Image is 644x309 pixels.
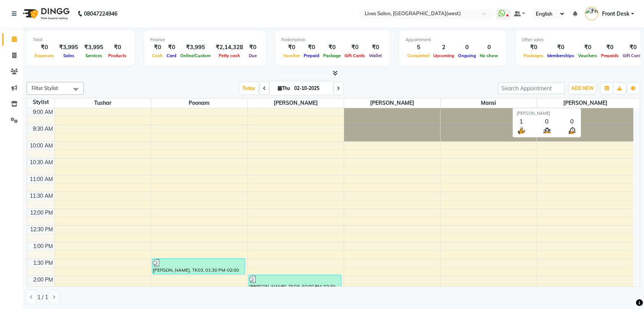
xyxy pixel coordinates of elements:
[569,83,596,94] button: ADD NEW
[31,108,54,116] div: 9:00 AM
[542,125,551,135] img: queue.png
[343,53,367,58] span: Gift Cards
[367,43,384,52] div: ₹0
[152,259,245,274] div: [PERSON_NAME], TK03, 01:30 PM-02:00 PM, Wax (International Wax) - Bikini / Brazilian
[246,43,260,52] div: ₹0
[56,43,81,52] div: ₹3,995
[106,53,128,58] span: Products
[602,10,630,18] span: Front Desk
[599,53,621,58] span: Prepaids
[545,53,576,58] span: Memberships
[571,85,594,91] span: ADD NEW
[517,110,577,117] div: [PERSON_NAME]
[239,82,258,94] span: Today
[517,116,526,125] div: 1
[542,116,551,125] div: 0
[478,43,500,52] div: 0
[33,43,56,52] div: ₹0
[517,125,526,135] img: serve.png
[576,43,599,52] div: ₹0
[32,259,54,267] div: 1:30 PM
[83,53,104,58] span: Services
[281,37,384,43] div: Redemption
[178,53,213,58] span: Online/Custom
[32,85,58,91] span: Filter Stylist
[150,43,165,52] div: ₹0
[28,192,54,200] div: 11:30 AM
[81,43,106,52] div: ₹3,995
[29,209,54,217] div: 12:00 PM
[281,43,302,52] div: ₹0
[545,43,576,52] div: ₹0
[537,98,633,108] span: [PERSON_NAME]
[405,53,431,58] span: Completed
[165,53,178,58] span: Card
[29,226,54,234] div: 12:30 PM
[28,159,54,167] div: 10:30 AM
[248,98,344,108] span: [PERSON_NAME]
[405,37,500,43] div: Appointment
[431,43,456,52] div: 2
[150,53,165,58] span: Cash
[32,242,54,250] div: 1:00 PM
[247,53,259,58] span: Due
[456,53,478,58] span: Ongoing
[27,98,54,106] div: Stylist
[28,142,54,150] div: 10:00 AM
[321,43,343,52] div: ₹0
[567,116,577,125] div: 0
[522,43,545,52] div: ₹0
[61,53,76,58] span: Sales
[431,53,456,58] span: Upcoming
[302,53,321,58] span: Prepaid
[456,43,478,52] div: 0
[217,53,242,58] span: Petty cash
[321,53,343,58] span: Package
[213,43,246,52] div: ₹2,14,328
[498,82,565,94] input: Search Appointment
[567,125,577,135] img: wait_time.png
[344,98,440,108] span: [PERSON_NAME]
[178,43,213,52] div: ₹3,995
[302,43,321,52] div: ₹0
[441,98,537,108] span: mansi
[55,98,151,108] span: Tushar
[522,53,545,58] span: Packages
[599,43,621,52] div: ₹0
[343,43,367,52] div: ₹0
[19,3,72,24] img: logo
[32,276,54,284] div: 2:00 PM
[367,53,384,58] span: Wallet
[585,7,598,20] img: Front Desk
[28,175,54,183] div: 11:00 AM
[84,3,117,24] b: 08047224946
[37,293,48,301] span: 1 / 1
[31,125,54,133] div: 9:30 AM
[276,85,292,91] span: Thu
[478,53,500,58] span: No show
[165,43,178,52] div: ₹0
[405,43,431,52] div: 5
[281,53,302,58] span: Voucher
[249,275,341,291] div: [PERSON_NAME], TK03, 02:00 PM-02:30 PM, MILK Wax (International Wax) - Full Arms / Half Legs, MIL...
[576,53,599,58] span: Vouchers
[151,98,247,108] span: Poonam
[292,83,330,94] input: 2025-10-02
[33,53,56,58] span: Expenses
[33,37,128,43] div: Total
[150,37,260,43] div: Finance
[106,43,128,52] div: ₹0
